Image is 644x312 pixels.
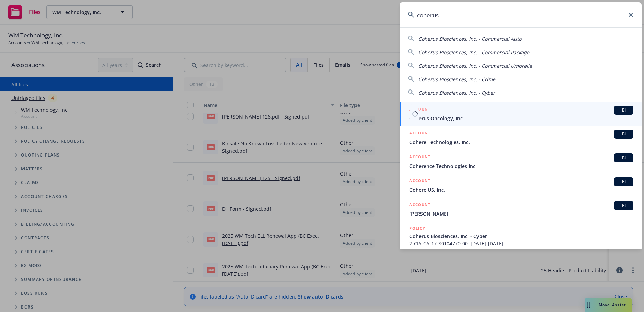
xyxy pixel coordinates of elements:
[409,233,633,240] span: Coherus Biosciences, Inc. - Cyber
[617,155,631,161] span: BI
[400,221,642,251] a: POLICYCoherus Biosciences, Inc. - Cyber2-CIA-CA-17-S0104770-00, [DATE]-[DATE]
[409,106,430,114] h5: ACCOUNT
[418,89,495,96] span: Coherus Biosciences, Inc. - Cyber
[617,179,631,185] span: BI
[409,153,430,162] h5: ACCOUNT
[409,115,633,122] span: Coherus Oncology, Inc.
[409,130,430,138] h5: ACCOUNT
[400,2,642,27] input: Search...
[409,177,430,186] h5: ACCOUNT
[418,49,529,56] span: Coherus Biosciences, Inc. - Commercial Package
[409,210,633,217] span: [PERSON_NAME]
[409,201,430,209] h5: ACCOUNT
[409,186,633,193] span: Cohere US, Inc.
[617,202,631,209] span: BI
[418,76,495,83] span: Coherus Biosciences, Inc. - Crime
[617,107,631,113] span: BI
[418,63,532,69] span: Coherus Biosciences, Inc. - Commercial Umbrella
[617,131,631,137] span: BI
[409,225,425,232] h5: POLICY
[409,139,633,146] span: Cohere Technologies, Inc.
[400,173,642,197] a: ACCOUNTBICohere US, Inc.
[400,150,642,173] a: ACCOUNTBICoherence Technologies Inc
[400,197,642,221] a: ACCOUNTBI[PERSON_NAME]
[400,126,642,150] a: ACCOUNTBICohere Technologies, Inc.
[409,162,633,170] span: Coherence Technologies Inc
[409,240,633,247] span: 2-CIA-CA-17-S0104770-00, [DATE]-[DATE]
[418,36,521,42] span: Coherus Biosciences, Inc. - Commercial Auto
[400,102,642,126] a: ACCOUNTBICoherus Oncology, Inc.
